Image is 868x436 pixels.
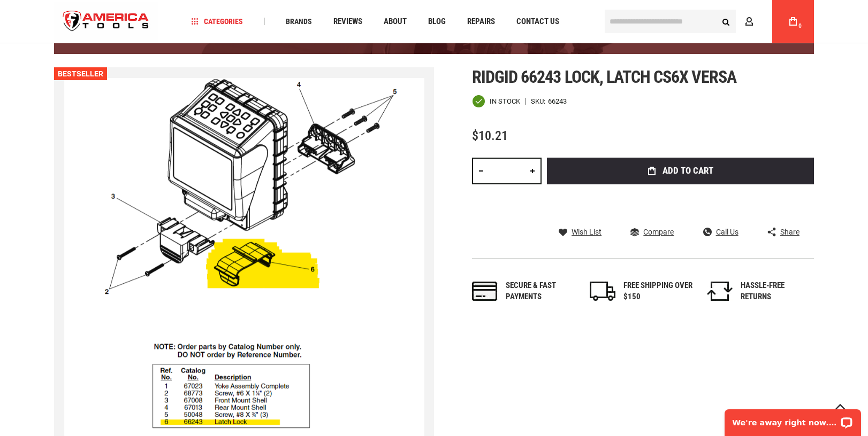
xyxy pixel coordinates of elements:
[630,227,674,237] a: Compare
[623,280,693,303] div: FREE SHIPPING OVER $150
[703,227,738,237] a: Call Us
[472,282,498,301] img: payments
[547,158,814,184] button: Add to Cart
[548,98,567,105] div: 66243
[384,18,407,26] span: About
[379,14,412,29] a: About
[643,228,674,236] span: Compare
[590,282,615,301] img: shipping
[286,18,312,25] span: Brands
[54,2,158,42] img: America Tools
[54,2,158,42] a: store logo
[715,11,736,32] button: Search
[531,98,548,105] strong: SKU
[490,98,520,105] span: In stock
[333,18,362,26] span: Reviews
[516,18,559,26] span: Contact Us
[559,227,601,237] a: Wish List
[281,14,317,29] a: Brands
[798,23,802,29] span: 0
[506,280,575,303] div: Secure & fast payments
[187,14,248,29] a: Categories
[329,14,367,29] a: Reviews
[462,14,500,29] a: Repairs
[718,402,868,436] iframe: LiveChat chat widget
[472,128,508,143] span: $10.21
[780,228,800,236] span: Share
[663,166,713,175] span: Add to Cart
[707,282,733,301] img: returns
[467,18,495,26] span: Repairs
[512,14,564,29] a: Contact Us
[428,18,446,26] span: Blog
[716,228,738,236] span: Call Us
[545,188,816,219] iframe: Secure express checkout frame
[472,95,520,108] div: Availability
[741,280,810,303] div: HASSLE-FREE RETURNS
[423,14,451,29] a: Blog
[192,18,243,25] span: Categories
[572,228,601,236] span: Wish List
[472,67,736,87] span: Ridgid 66243 lock, latch cs6x versa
